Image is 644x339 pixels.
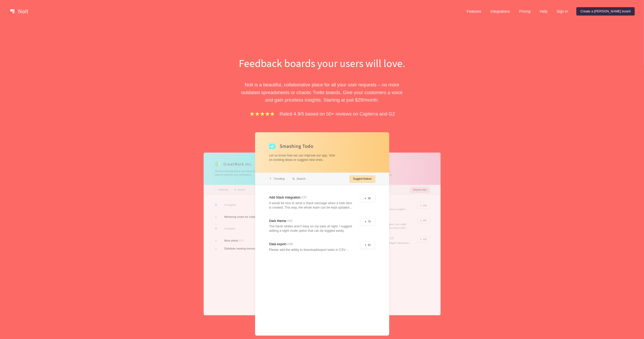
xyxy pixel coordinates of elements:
img: stars.b067e34983.png [249,111,275,117]
p: Rated 4.9/5 based on 50+ reviews on Capterra and G2 [280,110,395,118]
a: Integrations [486,7,514,15]
a: Create a [PERSON_NAME] board [576,7,635,15]
p: Nolt is a beautiful, collaborative place for all your user requests – no more outdated spreadshee... [233,81,411,104]
a: Sign in [553,7,572,15]
a: Help [536,7,552,15]
a: Features [462,7,485,15]
a: Pricing [515,7,535,15]
h1: Feedback boards your users will love. [233,56,411,71]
